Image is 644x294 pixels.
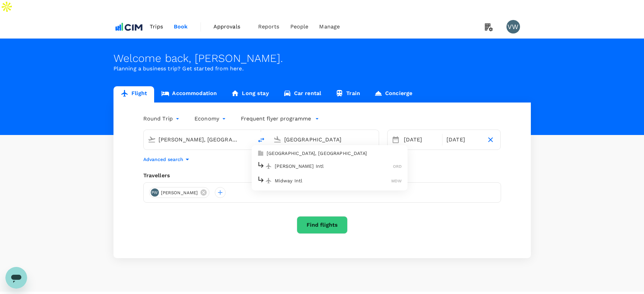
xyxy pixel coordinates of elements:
[393,164,402,169] span: ORD
[284,134,365,145] input: Going to
[258,23,279,31] span: Reports
[113,52,531,65] div: Welcome back , [PERSON_NAME] .
[265,177,272,184] img: flight-icon
[506,20,520,33] div: VW
[213,23,247,31] span: Approvals
[5,267,27,289] iframe: Button to launch messaging window
[374,139,375,140] button: Close
[149,187,210,198] div: PW[PERSON_NAME]
[241,115,311,123] p: Frequent flyer programme
[367,86,419,103] a: Concierge
[444,133,483,146] div: [DATE]
[241,115,319,123] button: Frequent flyer programme
[248,139,250,140] button: Open
[143,113,181,124] div: Round Trip
[391,179,402,183] span: MDW
[113,65,531,73] p: Planning a business trip? Get started from here.
[257,150,264,157] img: city-icon
[143,156,183,163] p: Advanced search
[265,163,272,169] img: flight-icon
[224,86,276,103] a: Long stay
[290,23,309,31] span: People
[151,188,159,197] div: PW
[275,177,392,184] p: Midway Intl
[113,19,145,34] img: CIM ENVIRONMENTAL PTY LTD
[174,23,188,31] span: Book
[143,155,191,163] button: Advanced search
[150,23,163,31] span: Trips
[275,163,393,169] p: [PERSON_NAME] Intl
[267,150,402,157] p: [GEOGRAPHIC_DATA], [GEOGRAPHIC_DATA]
[253,132,269,148] button: delete
[168,15,193,38] a: Book
[113,86,154,103] a: Flight
[159,134,239,145] input: Depart from
[208,15,253,38] a: Approvals
[276,86,329,103] a: Car rental
[319,23,340,31] span: Manage
[143,172,501,180] div: Travellers
[328,86,367,103] a: Train
[157,189,202,196] span: [PERSON_NAME]
[154,86,224,103] a: Accommodation
[297,216,348,234] button: Find flights
[194,113,227,124] div: Economy
[401,133,441,146] div: [DATE]
[144,15,168,38] a: Trips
